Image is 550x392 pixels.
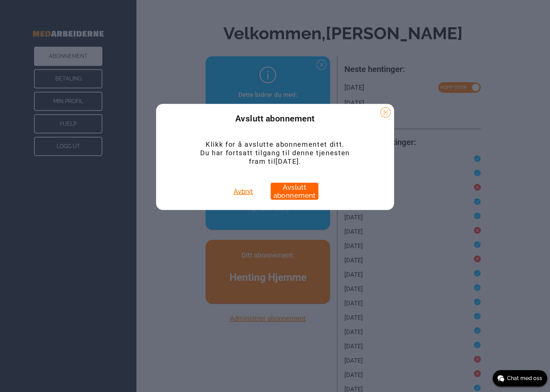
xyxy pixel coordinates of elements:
[232,183,255,200] button: Avbryt
[507,374,542,382] span: Chat med oss
[235,114,315,123] span: Avslutt abonnement
[271,183,318,200] button: Avslutt abonnement
[493,370,547,387] button: Chat med oss
[193,140,357,165] p: Klikk for å avslutte abonnementet ditt. Du har fortsatt tilgang til denne tjenesten fram til [DAT...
